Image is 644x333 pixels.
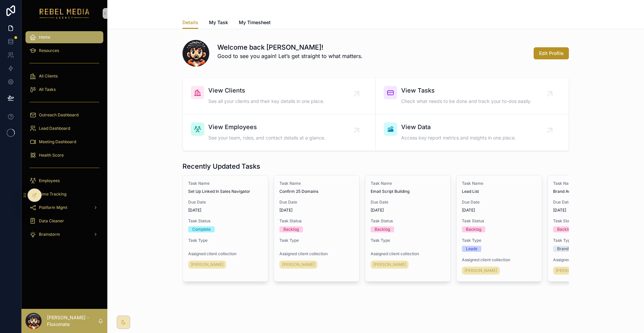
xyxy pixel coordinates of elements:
[462,208,536,213] span: [DATE]
[39,139,76,145] span: Meeting Dashboard
[371,218,445,224] span: Task Status
[553,181,628,186] span: Task Name
[553,200,628,205] span: Due Date
[40,8,90,19] img: App logo
[283,226,299,232] div: Backlog
[279,218,354,224] span: Task Status
[39,87,56,92] span: All Tasks
[188,189,263,194] span: Set Up Linked In Sales Navigator
[466,246,477,252] div: Leads
[279,200,354,205] span: Due Date
[239,19,271,26] span: My Timesheet
[371,189,445,194] span: Email Script Building
[376,114,569,151] a: View DataAccess key report metrics and insights in one place.
[188,200,263,205] span: Due Date
[39,205,67,210] span: Platform Mgmt
[188,261,226,269] a: [PERSON_NAME]
[182,175,268,282] a: Task NameSet Up Linked In Sales NavigatorDue Date[DATE]Task StatusCompleteTask TypeAssigned clien...
[553,257,628,263] span: Assigned client collection
[25,84,103,96] a: All Tasks
[553,208,628,213] span: [DATE]
[39,218,64,224] span: Data Cleaner
[39,153,64,158] span: Health Score
[371,251,445,257] span: Assigned client collection
[25,202,103,214] a: Platform Mgmt
[462,218,536,224] span: Task Status
[371,181,445,186] span: Task Name
[191,262,223,267] span: [PERSON_NAME]
[208,98,324,105] span: See all your clients and their key details in one place.
[371,208,445,213] span: [DATE]
[279,181,354,186] span: Task Name
[553,267,591,275] a: [PERSON_NAME]
[208,122,325,132] span: View Employees
[208,134,325,141] span: See your team, roles, and contact details at a glance.
[547,175,633,282] a: Task NameBrand AuditDue Date[DATE]Task StatusBacklogTask TypeBrand AuditAssigned client collectio...
[375,226,390,232] div: Backlog
[182,162,260,171] h1: Recently Updated Tasks
[25,70,103,82] a: All Clients
[462,189,536,194] span: Lead List
[192,226,211,232] div: Complete
[39,126,70,131] span: Lead Dashboard
[465,268,497,273] span: [PERSON_NAME]
[534,47,569,59] button: Edit Profile
[553,189,628,194] span: Brand Audit
[401,86,531,95] span: View Tasks
[373,262,406,267] span: [PERSON_NAME]
[182,16,198,29] a: Details
[239,16,271,30] a: My Timesheet
[25,45,103,57] a: Resources
[188,218,263,224] span: Task Status
[365,175,451,282] a: Task NameEmail Script BuildingDue Date[DATE]Task StatusBacklogTask TypeAssigned client collection...
[279,189,354,194] span: Confirm 25 Domains
[188,251,263,257] span: Assigned client collection
[25,136,103,148] a: Meeting Dashboard
[39,73,58,79] span: All Clients
[466,226,481,232] div: Backlog
[274,175,360,282] a: Task NameConfirm 25 DomainsDue Date[DATE]Task StatusBacklogTask TypeAssigned client collection[PE...
[209,19,228,26] span: My Task
[371,200,445,205] span: Due Date
[25,109,103,121] a: Outreach Dashboard
[39,112,78,118] span: Outreach Dashboard
[557,246,579,252] div: Brand Audit
[401,134,516,141] span: Access key report metrics and insights in one place.
[183,78,376,114] a: View ClientsSee all your clients and their key details in one place.
[209,16,228,30] a: My Task
[183,114,376,151] a: View EmployeesSee your team, roles, and contact details at a glance.
[217,43,363,52] h1: Welcome back [PERSON_NAME]!
[25,175,103,187] a: Employees
[462,181,536,186] span: Task Name
[21,27,107,248] div: scrollable content
[188,208,263,213] span: [DATE]
[553,218,628,224] span: Task Status
[25,122,103,134] a: Lead Dashboard
[539,50,563,57] span: Edit Profile
[462,267,500,275] a: [PERSON_NAME]
[188,238,263,243] span: Task Type
[553,238,628,243] span: Task Type
[279,208,354,213] span: [DATE]
[39,35,50,40] span: Home
[217,52,363,60] p: Good to see you again! Let’s get straight to what matters.
[462,238,536,243] span: Task Type
[371,261,409,269] a: [PERSON_NAME]
[188,181,263,186] span: Task Name
[371,238,445,243] span: Task Type
[376,78,569,114] a: View TasksCheck what needs to be done and track your to-dos easily.
[208,86,324,95] span: View Clients
[25,31,103,43] a: Home
[462,257,536,263] span: Assigned client collection
[279,251,354,257] span: Assigned client collection
[182,19,198,26] span: Details
[279,261,317,269] a: [PERSON_NAME]
[25,149,103,161] a: Health Score
[39,48,59,53] span: Resources
[25,215,103,227] a: Data Cleaner
[401,122,516,132] span: View Data
[279,238,354,243] span: Task Type
[456,175,542,282] a: Task NameLead ListDue Date[DATE]Task StatusBacklogTask TypeLeadsAssigned client collection[PERSON...
[556,268,588,273] span: [PERSON_NAME]
[25,188,103,200] a: Time Tracking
